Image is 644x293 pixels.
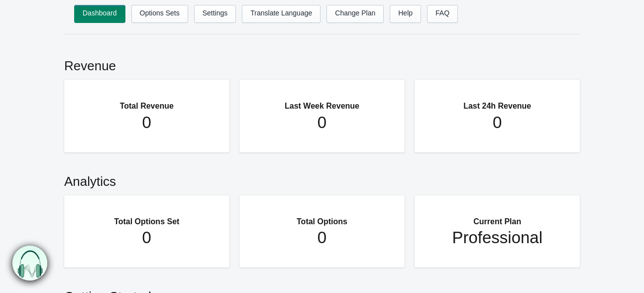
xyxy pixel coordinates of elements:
a: Help [390,5,421,23]
a: Translate Language [242,5,321,23]
h1: Professional [434,228,560,248]
h2: Last 24h Revenue [434,90,560,113]
h2: Analytics [64,162,580,195]
h2: Total Revenue [84,90,210,113]
h1: 0 [434,113,560,133]
img: bxm.png [13,246,48,281]
a: FAQ [427,5,458,23]
h2: Current Plan [434,205,560,228]
h1: 0 [84,113,210,133]
a: Change Plan [326,5,384,23]
a: Options Sets [131,5,188,23]
a: Dashboard [74,5,125,23]
h1: 0 [84,228,210,248]
h1: 0 [259,228,385,248]
h1: 0 [259,113,385,133]
h2: Total Options [259,205,385,228]
h2: Last Week Revenue [259,90,385,113]
h2: Revenue [64,47,580,80]
a: Settings [194,5,236,23]
h2: Total Options Set [84,205,210,228]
